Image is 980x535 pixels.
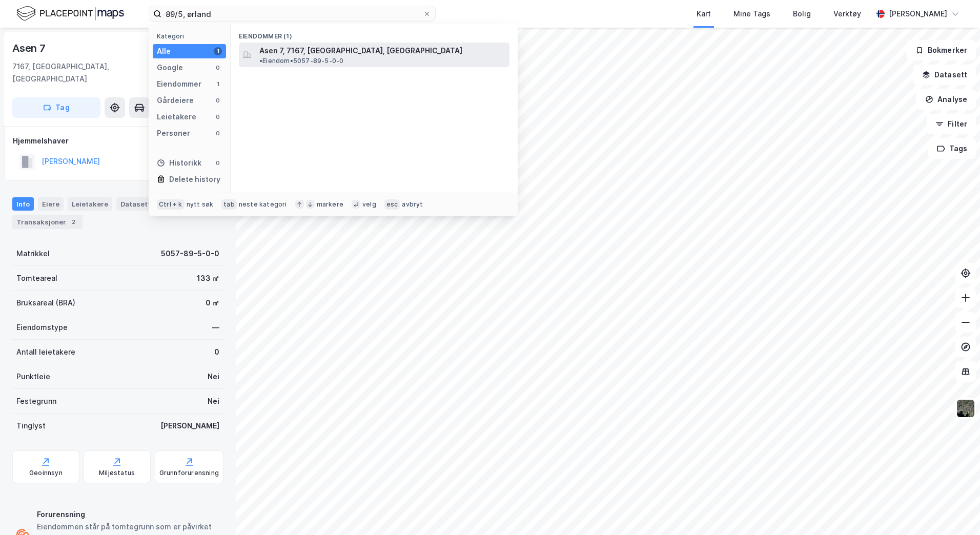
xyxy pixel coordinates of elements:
div: Leietakere [68,197,112,211]
span: Asen 7, 7167, [GEOGRAPHIC_DATA], [GEOGRAPHIC_DATA] [259,45,462,57]
div: 0 [214,113,222,121]
div: Bolig [793,8,811,20]
div: Eiendommer (1) [231,24,518,43]
div: Forurensning [37,508,219,521]
div: nytt søk [187,200,214,209]
div: Historikk [157,157,201,169]
img: logo.f888ab2527a4732fd821a326f86c7f29.svg [16,5,124,23]
div: 0 [214,96,222,105]
button: Tag [12,97,100,118]
div: Punktleie [16,371,50,383]
div: 0 [214,346,219,358]
div: Eiendommer [157,78,201,90]
div: Asen 7 [12,40,48,56]
div: tab [221,199,237,210]
div: Delete history [169,173,220,186]
iframe: Chat Widget [929,486,980,535]
div: Miljøstatus [99,469,135,477]
div: 1 [214,47,222,55]
div: Eiendomstype [16,321,68,334]
span: Eiendom • 5057-89-5-0-0 [259,57,343,65]
div: 0 [214,159,222,167]
div: 0 ㎡ [206,297,219,309]
button: Bokmerker [907,40,976,60]
button: Filter [927,114,976,134]
div: Geoinnsyn [29,469,63,477]
div: [PERSON_NAME] [160,420,219,432]
div: avbryt [402,200,423,209]
div: Google [157,61,183,74]
div: Gårdeiere [157,94,194,107]
div: Info [12,197,34,211]
div: Transaksjoner [12,215,83,229]
div: Leietakere [157,111,196,123]
div: Alle [157,45,171,57]
div: 0 [214,129,222,137]
div: Matrikkel [16,248,50,260]
div: Datasett [116,197,155,211]
div: Ctrl + k [157,199,185,210]
div: Nei [208,395,219,407]
div: Tinglyst [16,420,46,432]
div: Kontrollprogram for chat [929,486,980,535]
div: neste kategori [239,200,287,209]
div: 2 [68,217,78,227]
div: Personer [157,127,190,139]
div: 7167, [GEOGRAPHIC_DATA], [GEOGRAPHIC_DATA] [12,60,179,85]
div: Kategori [157,32,226,40]
div: Bruksareal (BRA) [16,297,75,309]
div: [PERSON_NAME] [889,8,947,20]
input: Søk på adresse, matrikkel, gårdeiere, leietakere eller personer [161,6,423,22]
button: Tags [928,138,976,159]
div: Grunnforurensning [159,469,219,477]
div: 0 [214,64,222,72]
button: Analyse [916,89,976,110]
div: 1 [214,80,222,88]
div: Mine Tags [733,8,770,20]
div: markere [317,200,343,209]
div: Nei [208,371,219,383]
div: Antall leietakere [16,346,75,358]
span: • [259,57,262,65]
button: Datasett [913,65,976,85]
div: Hjemmelshaver [13,135,223,147]
div: — [212,321,219,334]
div: 133 ㎡ [197,272,219,284]
div: velg [362,200,376,209]
div: Verktøy [833,8,861,20]
div: Eiere [38,197,64,211]
img: 9k= [956,399,975,418]
div: esc [384,199,400,210]
div: Kart [697,8,711,20]
div: Tomteareal [16,272,57,284]
div: Festegrunn [16,395,56,407]
div: 5057-89-5-0-0 [161,248,219,260]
